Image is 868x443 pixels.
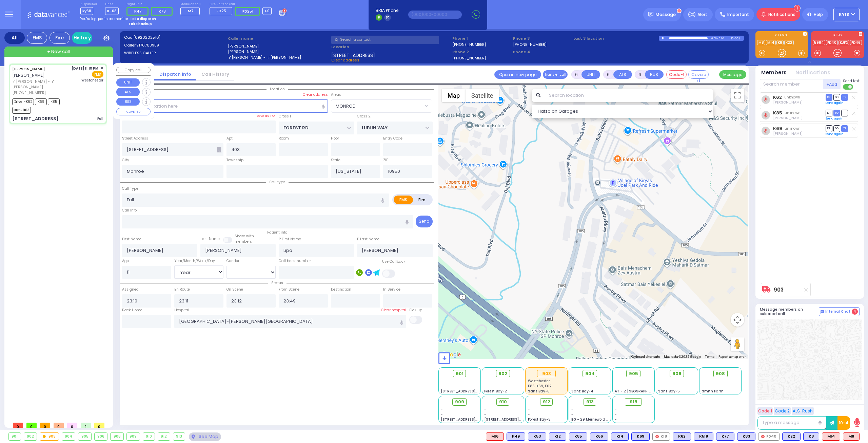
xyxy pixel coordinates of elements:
[615,407,652,412] div: -
[456,370,463,377] span: 901
[200,236,220,242] label: Last Name
[833,94,840,100] span: SO
[760,307,819,316] h5: Message members on selected call
[455,399,464,405] span: 909
[673,432,691,441] div: K62
[80,16,129,21] span: You're logged in as monitor.
[850,40,862,45] a: FD46
[826,110,832,116] span: DR
[615,412,652,417] div: -
[67,423,77,428] span: 0
[513,36,571,41] span: Phone 3
[694,432,713,441] div: BLS
[441,417,505,422] span: [STREET_ADDRESS][PERSON_NAME]
[226,287,243,292] label: On Scene
[72,66,98,71] span: [DATE] 11:10 PM
[590,432,608,441] div: BLS
[452,36,511,41] span: Phone 1
[331,158,340,163] label: State
[226,158,243,163] label: Township
[122,287,139,292] label: Assigned
[716,432,734,441] div: K77
[122,99,328,112] input: Search location here
[773,115,803,121] span: Moshe Landau
[27,32,47,44] div: EMS
[826,101,844,105] a: Send again
[12,98,34,105] span: Driver-K62
[782,432,801,441] div: K22
[383,136,402,141] label: Entry Code
[256,113,276,118] label: Save as POI
[813,40,825,45] a: 5984
[12,90,46,95] span: [PHONE_NUMBER]
[62,433,75,440] div: 904
[702,384,704,389] span: -
[116,98,140,106] button: BUS
[658,384,660,389] span: -
[528,407,530,412] span: -
[731,313,744,327] button: Map camera controls
[757,407,773,415] button: Code 1
[843,78,860,84] span: Send text
[124,35,225,40] label: Cad:
[94,423,104,428] span: 0
[441,379,443,384] span: -
[383,287,400,292] label: In Service
[136,42,159,48] span: 9176763989
[630,399,637,405] span: 918
[452,42,486,47] label: [PHONE_NUMBER]
[571,417,609,422] span: BG - 29 Merriewold S.
[264,8,270,14] span: +0
[819,307,860,316] button: Internal Chat 4
[648,12,653,17] img: message.svg
[755,34,808,38] label: KJ EMS...
[833,125,840,132] span: SO
[803,432,819,441] div: K8
[331,92,341,97] label: Areas
[381,308,406,313] label: Clear hospital
[694,432,713,441] div: K519
[122,136,148,141] label: Street Address
[50,32,70,44] div: Fire
[12,79,69,90] span: ר' [PERSON_NAME] - ר' [PERSON_NAME]
[571,412,573,417] span: -
[549,432,566,441] div: K12
[158,433,170,440] div: 912
[81,78,103,83] span: Westchester
[133,35,160,40] span: [0920202516]
[673,432,691,441] div: BLS
[484,407,486,412] span: -
[413,196,432,204] label: Fire
[441,384,443,389] span: -
[826,132,844,136] a: Send again
[217,147,221,152] span: Other building occupants
[841,94,848,100] span: TR
[839,40,849,45] a: KJFD
[24,433,37,440] div: 902
[47,48,70,55] span: + New call
[528,412,530,417] span: -
[279,237,301,242] label: P First Name
[331,99,432,112] span: MONROE
[782,432,801,441] div: BLS
[12,66,45,72] a: [PERSON_NAME]
[78,433,91,440] div: 905
[839,12,849,18] span: KY18
[331,52,375,57] span: [STREET_ADDRESS]
[737,432,755,441] div: K83
[331,136,339,141] label: Floor
[466,89,499,102] button: Show satellite imagery
[666,70,687,79] button: Code-1
[774,287,784,292] a: 903
[629,370,638,377] span: 905
[658,379,660,384] span: -
[652,432,670,441] div: K18
[841,125,848,132] span: TR
[543,399,550,405] span: 912
[528,432,546,441] div: BLS
[72,32,92,44] a: History
[116,78,140,87] button: UNIT
[174,258,223,264] div: Year/Month/Week/Day
[717,34,718,42] div: /
[537,370,556,377] div: 903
